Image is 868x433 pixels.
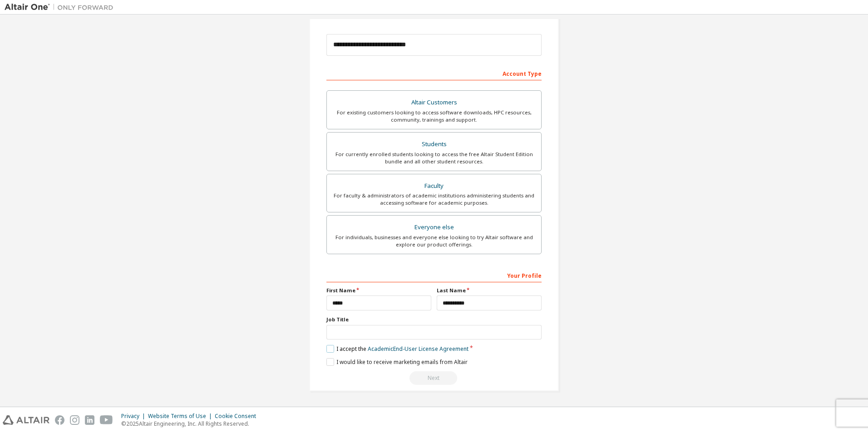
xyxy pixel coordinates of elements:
div: Read and acccept EULA to continue [326,371,542,385]
img: Altair One [5,3,118,12]
div: Altair Customers [332,96,536,109]
div: Account Type [326,66,542,80]
div: For existing customers looking to access software downloads, HPC resources, community, trainings ... [332,109,536,123]
img: altair_logo.svg [3,415,49,425]
div: Privacy [121,413,148,420]
a: Academic End-User License Agreement [368,345,469,353]
label: I would like to receive marketing emails from Altair [326,358,468,366]
p: © 2025 Altair Engineering, Inc. All Rights Reserved. [121,420,261,428]
img: linkedin.svg [85,415,94,425]
img: facebook.svg [55,415,64,425]
div: Everyone else [332,221,536,234]
div: For individuals, businesses and everyone else looking to try Altair software and explore our prod... [332,234,536,248]
div: For faculty & administrators of academic institutions administering students and accessing softwa... [332,192,536,207]
img: instagram.svg [70,415,79,425]
label: Last Name [437,287,542,294]
div: Website Terms of Use [148,413,215,420]
div: Students [332,138,536,151]
label: I accept the [326,345,469,353]
img: youtube.svg [100,415,113,425]
label: First Name [326,287,431,294]
label: Job Title [326,316,542,323]
div: For currently enrolled students looking to access the free Altair Student Edition bundle and all ... [332,151,536,165]
div: Your Profile [326,268,542,282]
div: Cookie Consent [215,413,261,420]
div: Faculty [332,180,536,192]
